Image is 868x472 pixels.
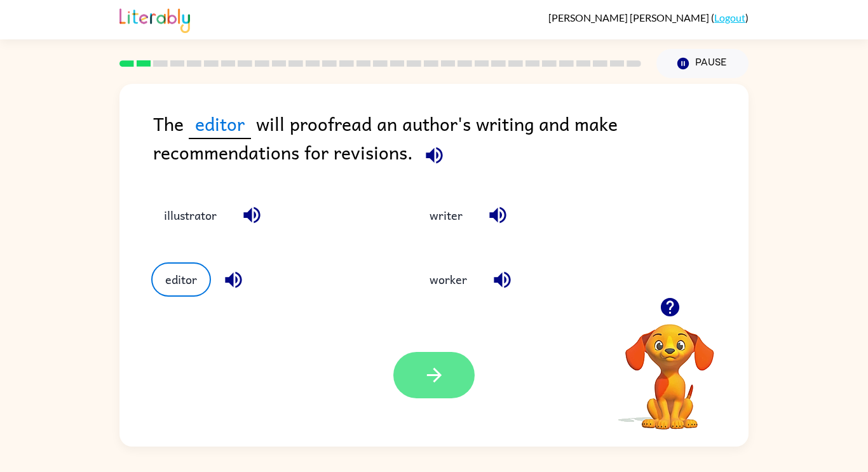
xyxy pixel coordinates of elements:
[153,109,749,173] div: The will proofread an author's writing and make recommendations for revisions.
[417,262,480,297] button: worker
[548,11,711,24] span: [PERSON_NAME] [PERSON_NAME]
[189,109,251,139] span: editor
[656,49,749,78] button: Pause
[417,198,475,233] button: writer
[548,11,749,24] div: ( )
[606,304,733,431] video: Your browser must support playing .mp4 files to use Literably. Please try using another browser.
[151,198,229,233] button: illustrator
[714,11,745,24] a: Logout
[151,262,211,297] button: editor
[119,5,190,33] img: Literably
